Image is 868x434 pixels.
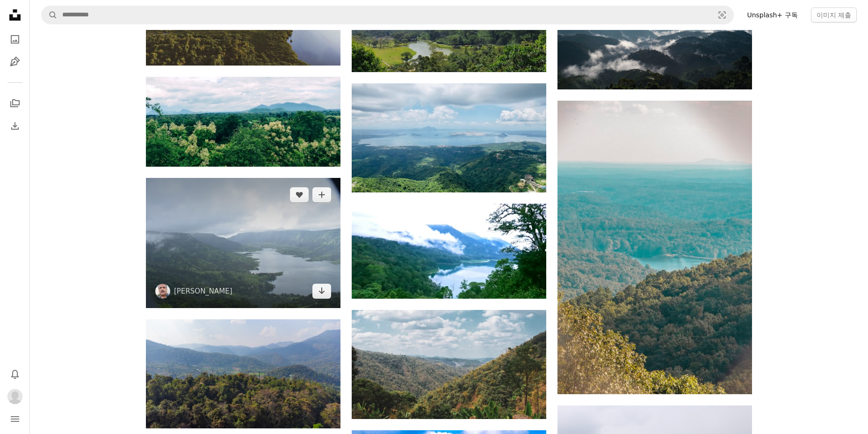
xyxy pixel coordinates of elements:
[312,187,331,202] button: 컬렉션에 추가
[741,7,803,22] a: Unsplash+ 구독
[811,7,857,22] button: 이미지 제출
[6,410,24,428] button: 메뉴
[155,284,170,299] img: Ravi Bhardwaj의 프로필로 이동
[6,52,24,71] a: 일러스트
[352,83,546,193] img: 높은 관점에서 바라본 바다의 경치
[6,6,24,26] a: 홈 — Unsplash
[42,6,58,24] button: Unsplash 검색
[352,133,546,142] a: 높은 관점에서 바라본 바다의 경치
[6,387,24,406] button: 프로필
[352,360,546,368] a: 멀리서 바라본 산맥
[312,284,331,299] a: 다운로드
[146,369,340,378] a: 맑고 푸른 하늘 아래 숲과 산.
[146,117,340,125] a: 푸른 나무와 산
[146,238,340,247] a: 낮 동안 수역 근처의 산에 푸른 나무
[7,389,22,404] img: 사용자 yesol park의 아바타
[146,178,340,308] img: 낮 동안 수역 근처의 산에 푸른 나무
[290,187,309,202] button: 좋아요
[6,365,24,383] button: 알림
[711,6,733,24] button: 시각적 검색
[6,94,24,113] a: 컬렉션
[146,319,340,429] img: 맑고 푸른 하늘 아래 숲과 산.
[557,101,752,394] img: 멀리 호수가있는 계곡의 전망
[557,243,752,251] a: 멀리 호수가있는 계곡의 전망
[41,6,734,24] form: 사이트 전체에서 이미지 찾기
[352,247,546,255] a: 낮에는 푸른 나무로 둘러싸인 호수 사진
[6,30,24,49] a: 사진
[174,287,232,296] a: [PERSON_NAME]
[352,310,546,419] img: 멀리서 바라본 산맥
[6,117,24,135] a: 다운로드 내역
[146,77,340,167] img: 푸른 나무와 산
[352,204,546,298] img: 낮에는 푸른 나무로 둘러싸인 호수 사진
